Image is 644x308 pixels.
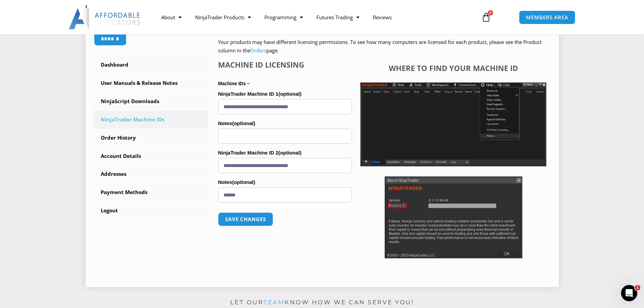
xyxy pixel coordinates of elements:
a: Logout [94,202,208,219]
a: Orders [250,47,266,54]
nav: Menu [154,9,474,25]
a: Addresses [94,165,208,183]
a: Dashboard [94,56,208,74]
a: Programming [258,9,310,25]
button: Save changes [218,212,273,226]
span: MEMBERS AREA [526,15,568,20]
label: NinjaTrader Machine ID 2 [218,148,352,158]
img: LogoAI | Affordable Indicators – NinjaTrader [69,5,141,29]
a: NinjaTrader Products [188,9,258,25]
a: NinjaScript Downloads [94,93,208,110]
span: Your products may have different licensing permissions. To see how many computers are licensed fo... [218,39,542,54]
span: (optional) [278,150,301,156]
a: Order History [94,129,208,147]
span: (optional) [278,91,301,97]
a: 0 [471,7,501,27]
a: Reviews [366,9,399,25]
span: 1 [635,285,640,290]
img: Screenshot 2025-01-17 114931 | Affordable Indicators – NinjaTrader [385,176,522,258]
h4: Machine ID Licensing [218,60,352,69]
span: (optional) [232,120,255,126]
span: 0 [488,10,493,16]
label: Notes [218,177,352,187]
label: NinjaTrader Machine ID 1 [218,89,352,99]
p: Let our know how we can serve you! [86,297,559,308]
a: NinjaTrader Machine IDs [94,111,208,128]
a: Account Details [94,147,208,165]
iframe: Intercom live chat [621,285,637,301]
nav: Account pages [94,56,208,219]
a: team [263,299,285,306]
span: (optional) [232,179,255,185]
img: Screenshot 2025-01-17 1155544 | Affordable Indicators – NinjaTrader [360,82,546,166]
h4: Where to find your Machine ID [360,64,546,72]
a: About [154,9,188,25]
a: MEMBERS AREA [519,10,575,24]
a: Payment Methods [94,184,208,201]
strong: Machine IDs – [218,81,249,86]
a: Futures Trading [310,9,366,25]
a: User Manuals & Release Notes [94,74,208,92]
label: Notes [218,118,352,128]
